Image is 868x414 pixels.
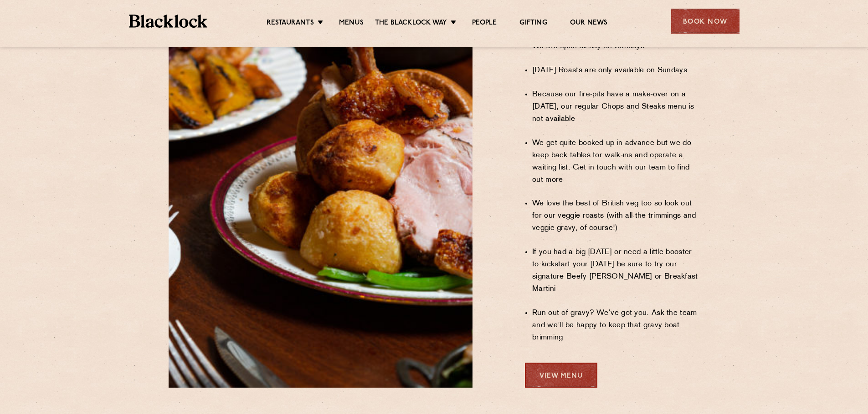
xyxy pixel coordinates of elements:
div: Book Now [671,9,740,34]
li: Because our fire-pits have a make-over on a [DATE], our regular Chops and Steaks menu is not avai... [532,89,699,125]
li: Run out of gravy? We’ve got you. Ask the team and we’ll be happy to keep that gravy boat brimming [532,307,699,344]
a: People [472,19,497,29]
a: Restaurants [267,19,314,29]
li: [DATE] Roasts are only available on Sundays [532,65,699,77]
a: Gifting [519,19,547,29]
li: We love the best of British veg too so look out for our veggie roasts (with all the trimmings and... [532,198,699,234]
a: Menus [339,19,364,29]
a: Our News [570,19,608,29]
li: We get quite booked up in advance but we do keep back tables for walk-ins and operate a waiting l... [532,137,699,186]
a: View Menu [525,363,597,388]
a: The Blacklock Way [375,19,447,29]
img: BL_Textured_Logo-footer-cropped.svg [129,15,208,28]
li: If you had a big [DATE] or need a little booster to kickstart your [DATE] be sure to try our sign... [532,246,699,295]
